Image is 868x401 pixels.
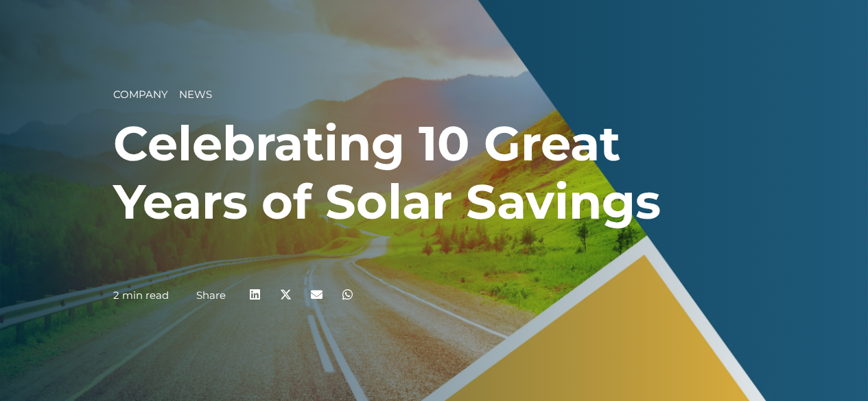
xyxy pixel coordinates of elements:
div: Share on email [301,279,332,310]
div: Share on linkedin [239,279,270,310]
div: Share on x-twitter [270,279,301,310]
span: News [179,88,212,101]
div: Share on whatsapp [332,279,363,310]
h1: Celebrating 10 Great Years of Solar Savings [113,114,755,231]
span: Company [113,88,168,101]
p: 2 min read [113,289,169,302]
span: __ [168,88,179,101]
a: Share [196,289,226,302]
